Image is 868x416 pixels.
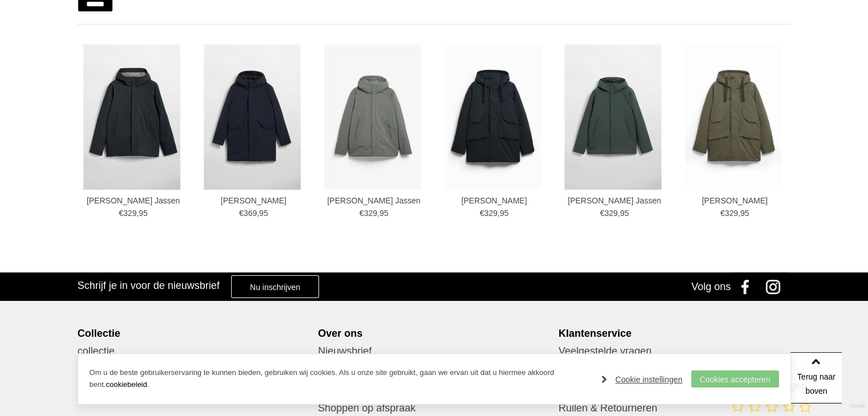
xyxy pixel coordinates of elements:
span: 329 [123,209,136,218]
h3: Schrijf je in voor de nieuwsbrief [78,279,220,292]
a: [PERSON_NAME] Jassen [82,195,184,206]
span: 329 [604,209,617,218]
span: 329 [484,209,497,218]
a: Shoppen op afspraak [318,401,550,415]
div: Volg ons [691,272,730,301]
span: € [360,209,364,218]
a: Cookies accepteren [691,370,779,388]
span: € [119,209,123,218]
span: € [239,209,244,218]
p: Om u de beste gebruikerservaring te kunnen bieden, gebruiken wij cookies. Als u onze site gebruik... [90,367,591,391]
a: Cookie instellingen [601,371,683,388]
span: 369 [244,209,257,218]
a: cookiebeleid [106,380,147,389]
div: Klantenservice [559,327,791,340]
div: Collectie [78,327,310,340]
span: , [257,209,259,218]
a: Divide [851,399,865,413]
span: 95 [380,209,389,218]
img: ELVINE Vhinner Jassen [564,44,661,190]
a: [PERSON_NAME] [443,195,546,206]
a: [PERSON_NAME] [202,195,305,206]
a: [PERSON_NAME] Jassen [322,195,425,206]
img: ELVINE Ronan Jassen [444,44,541,190]
a: collectie [78,344,310,358]
a: Facebook [733,272,762,301]
span: € [480,209,485,218]
img: ELVINE Vhinner Jassen [324,44,421,190]
a: Nu inschrijven [231,275,319,298]
span: € [720,209,725,218]
img: ELVINE Vhinner Jassen [83,44,180,190]
div: Over ons [318,327,550,340]
a: Veelgestelde vragen [559,344,791,358]
span: € [600,209,604,218]
img: ELVINE Ronan Jassen [685,44,782,190]
img: ELVINE Hjalmar Jassen [204,44,301,190]
span: 95 [620,209,629,218]
a: Ruilen & Retourneren [559,401,791,415]
span: 95 [139,209,148,218]
span: 329 [725,209,738,218]
a: Terug naar boven [790,352,842,403]
span: 329 [364,209,377,218]
a: Nieuwsbrief [318,344,550,358]
span: , [498,209,500,218]
span: 95 [500,209,509,218]
span: 95 [740,209,749,218]
span: , [738,209,740,218]
a: Instagram [762,272,790,301]
a: [PERSON_NAME] Jassen [563,195,665,206]
a: [PERSON_NAME] [683,195,786,206]
span: , [617,209,620,218]
span: , [136,209,139,218]
span: 95 [259,209,268,218]
span: , [377,209,380,218]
